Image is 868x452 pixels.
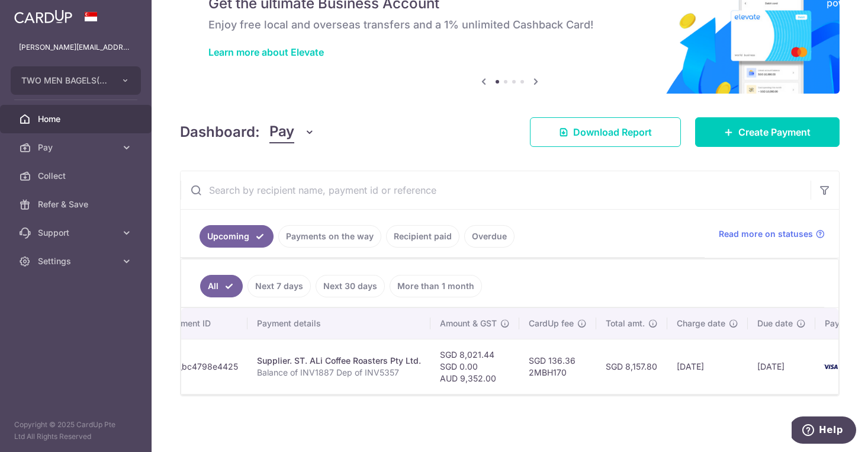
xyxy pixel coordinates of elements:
[257,355,421,367] div: Supplier. ST. ALi Coffee Roasters Pty Ltd.
[257,367,421,379] p: Balance of INV1887 Dep of INV5357
[573,125,652,139] span: Download Report
[208,46,324,58] a: Learn more about Elevate
[14,9,72,24] img: CardUp
[200,225,274,248] a: Upcoming
[208,18,811,32] h6: Enjoy free local and overseas transfers and a 1% unlimited Cashback Card!
[738,125,811,139] span: Create Payment
[247,275,311,297] a: Next 7 days
[440,318,497,329] span: Amount & GST
[181,171,811,209] input: Search by recipient name, payment id or reference
[38,227,116,239] span: Support
[38,170,116,182] span: Collect
[38,198,116,210] span: Refer & Save
[38,113,116,125] span: Home
[386,225,459,248] a: Recipient paid
[38,142,116,153] span: Pay
[464,225,515,248] a: Overdue
[530,117,681,147] a: Download Report
[38,255,116,267] span: Settings
[269,121,315,143] button: Pay
[200,275,243,297] a: All
[269,121,294,143] span: Pay
[596,339,667,394] td: SGD 8,157.80
[430,339,519,394] td: SGD 8,021.44 SGD 0.00 AUD 9,352.00
[21,75,109,86] span: TWO MEN BAGELS(TANJONG PAGAR) PTE LTD
[156,308,247,339] th: Payment ID
[519,339,596,394] td: SGD 136.36 2MBH170
[247,308,430,339] th: Payment details
[792,416,856,446] iframe: Opens a widget where you can find more information
[819,360,843,374] img: Bank Card
[719,228,825,240] a: Read more on statuses
[316,275,385,297] a: Next 30 days
[757,318,793,329] span: Due date
[719,228,813,240] span: Read more on statuses
[695,117,840,147] a: Create Payment
[529,318,574,329] span: CardUp fee
[156,339,247,394] td: txn_bc4798e4425
[19,41,133,53] p: [PERSON_NAME][EMAIL_ADDRESS][DOMAIN_NAME]
[180,121,260,143] h4: Dashboard:
[11,66,141,95] button: TWO MEN BAGELS(TANJONG PAGAR) PTE LTD
[667,339,748,394] td: [DATE]
[677,318,725,329] span: Charge date
[606,318,645,329] span: Total amt.
[390,275,482,297] a: More than 1 month
[278,225,381,248] a: Payments on the way
[748,339,815,394] td: [DATE]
